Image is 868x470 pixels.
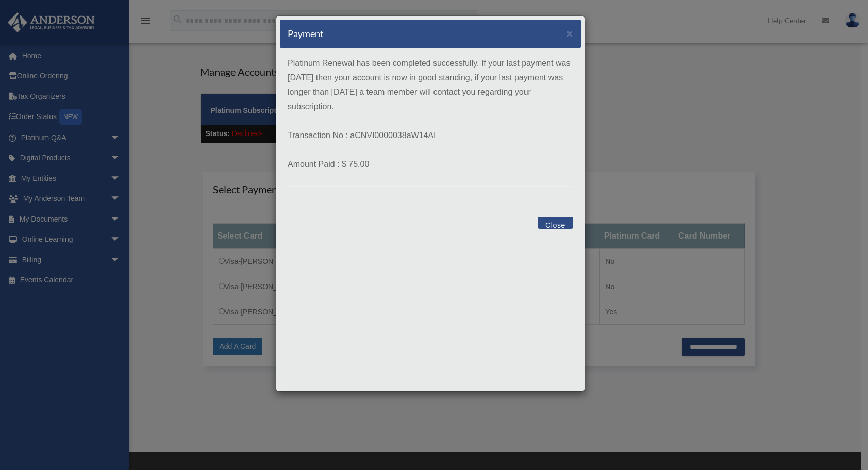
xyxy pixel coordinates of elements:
[288,157,573,172] p: Amount Paid : $ 75.00
[288,56,573,114] p: Platinum Renewal has been completed successfully. If your last payment was [DATE] then your accou...
[566,28,573,39] button: Close
[538,217,573,229] button: Close
[288,128,573,143] p: Transaction No : aCNVI0000038aW14AI
[288,27,324,40] h5: Payment
[566,27,573,39] span: ×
